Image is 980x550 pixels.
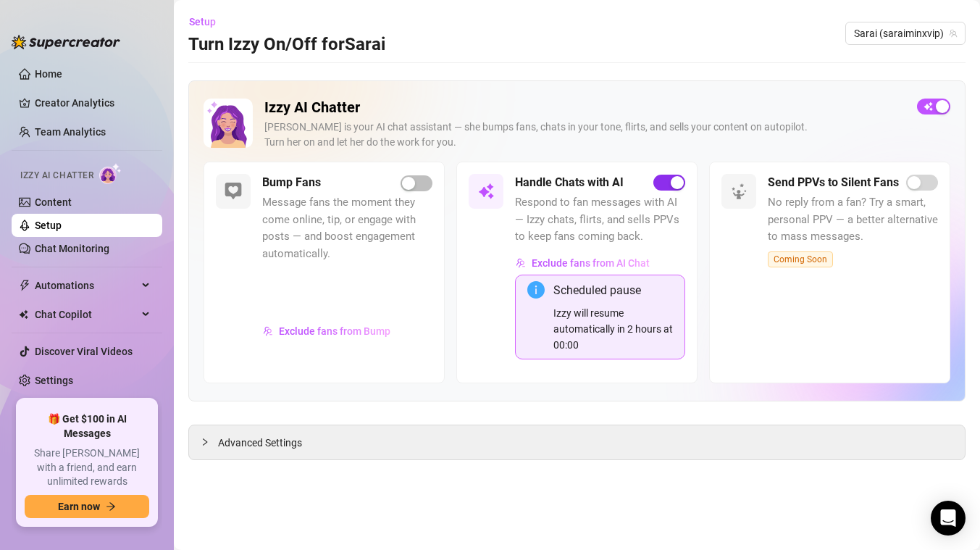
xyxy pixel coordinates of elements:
span: collapsed [201,438,209,446]
span: thunderbolt [19,280,30,291]
img: svg%3e [225,183,242,200]
img: svg%3e [263,326,273,336]
span: No reply from a fan? Try a smart, personal PPV — a better alternative to mass messages. [768,194,938,246]
div: Scheduled pause [553,281,673,299]
span: Exclude fans from Bump [279,325,390,337]
img: svg%3e [477,183,495,200]
button: Setup [188,10,227,33]
h5: Bump Fans [262,174,321,191]
span: Message fans the moment they come online, tip, or engage with posts — and boost engagement automa... [262,194,432,262]
span: info-circle [527,281,545,299]
a: Content [35,196,72,208]
img: logo-BBDzfeDw.svg [12,35,120,49]
img: Izzy AI Chatter [204,99,253,148]
span: Share [PERSON_NAME] with a friend, and earn unlimited rewards [25,446,149,489]
span: Izzy AI Chatter [20,169,93,183]
a: Settings [35,375,73,386]
span: Earn now [58,501,100,512]
span: Respond to fan messages with AI — Izzy chats, flirts, and sells PPVs to keep fans coming back. [515,194,685,246]
h2: Izzy AI Chatter [264,99,905,117]
span: team [949,29,958,38]
a: Chat Monitoring [35,243,109,254]
img: Chat Copilot [19,309,28,320]
h5: Handle Chats with AI [515,174,624,191]
a: Home [35,68,62,80]
span: 🎁 Get $100 in AI Messages [25,412,149,441]
div: collapsed [201,434,218,450]
div: [PERSON_NAME] is your AI chat assistant — she bumps fans, chats in your tone, flirts, and sells y... [264,120,905,150]
span: Advanced Settings [218,435,302,451]
a: Setup [35,220,62,231]
button: Earn nowarrow-right [25,495,149,518]
button: Exclude fans from AI Chat [515,251,650,275]
img: AI Chatter [99,163,122,184]
img: svg%3e [516,258,526,268]
a: Discover Viral Videos [35,346,133,357]
button: Exclude fans from Bump [262,320,391,343]
span: Chat Copilot [35,303,138,326]
div: Izzy will resume automatically in 2 hours at 00:00 [553,305,673,353]
div: Open Intercom Messenger [931,501,966,536]
a: Creator Analytics [35,91,151,114]
img: svg%3e [730,183,747,200]
h3: Turn Izzy On/Off for Sarai [188,33,385,57]
span: Sarai (saraiminxvip) [854,22,957,44]
span: Coming Soon [768,251,833,267]
h5: Send PPVs to Silent Fans [768,174,899,191]
a: Team Analytics [35,126,106,138]
span: Automations [35,274,138,297]
span: arrow-right [106,501,116,512]
span: Exclude fans from AI Chat [532,257,650,269]
span: Setup [189,16,216,28]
